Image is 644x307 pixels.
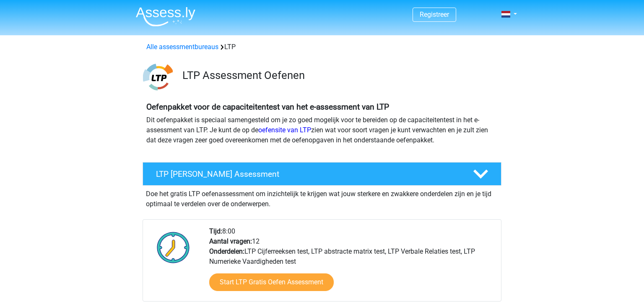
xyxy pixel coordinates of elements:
[143,62,173,92] img: ltp.png
[146,43,218,51] a: Alle assessmentbureaus
[139,162,505,186] a: LTP [PERSON_NAME] Assessment
[136,7,195,26] img: Assessly
[209,273,334,291] a: Start LTP Gratis Oefen Assessment
[209,247,244,255] b: Onderdelen:
[146,102,389,112] b: Oefenpakket voor de capaciteitentest van het e-assessment van LTP
[420,10,449,18] a: Registreer
[152,226,195,268] img: Klok
[258,126,311,134] a: oefensite van LTP
[143,42,501,52] div: LTP
[209,237,252,245] b: Aantal vragen:
[156,169,460,179] h4: LTP [PERSON_NAME] Assessment
[182,69,495,82] h3: LTP Assessment Oefenen
[209,227,222,235] b: Tijd:
[203,226,501,301] div: 8:00 12 LTP Cijferreeksen test, LTP abstracte matrix test, LTP Verbale Relaties test, LTP Numerie...
[146,115,498,145] p: Dit oefenpakket is speciaal samengesteld om je zo goed mogelijk voor te bereiden op de capaciteit...
[143,186,501,209] div: Doe het gratis LTP oefenassessment om inzichtelijk te krijgen wat jouw sterkere en zwakkere onder...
